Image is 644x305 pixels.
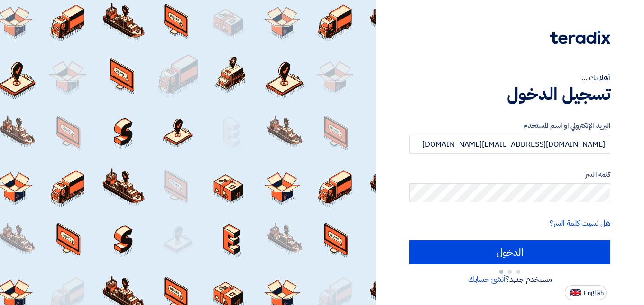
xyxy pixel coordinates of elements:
button: English [565,285,607,300]
div: أهلا بك ... [409,72,610,84]
span: English [584,290,604,296]
input: الدخول [409,240,610,264]
label: البريد الإلكتروني او اسم المستخدم [409,120,610,131]
img: Teradix logo [550,31,610,44]
img: en-US.png [570,289,581,296]
a: هل نسيت كلمة السر؟ [550,218,610,229]
a: أنشئ حسابك [468,274,506,285]
div: مستخدم جديد؟ [409,274,610,285]
h1: تسجيل الدخول [409,84,610,105]
label: كلمة السر [409,169,610,180]
input: أدخل بريد العمل الإلكتروني او اسم المستخدم الخاص بك ... [409,135,610,154]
